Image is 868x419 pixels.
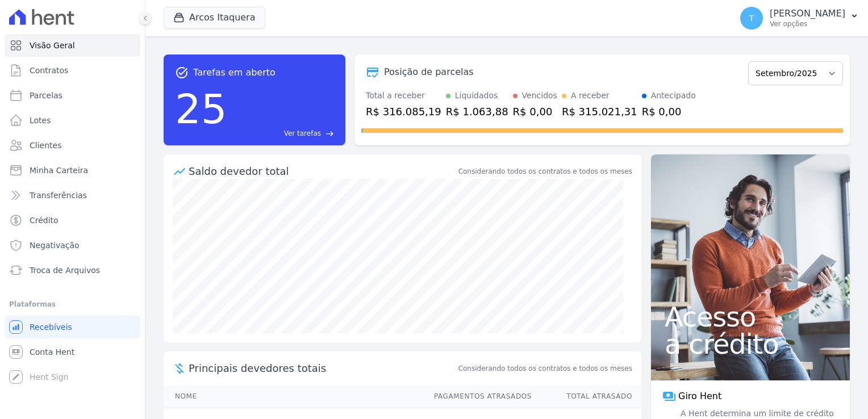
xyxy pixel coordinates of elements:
[678,389,721,403] span: Giro Hent
[189,164,456,179] div: Saldo devedor total
[366,90,441,102] div: Total a receber
[30,140,61,151] span: Clientes
[5,84,140,107] a: Parcelas
[423,385,532,408] th: Pagamentos Atrasados
[30,346,74,358] span: Conta Hent
[5,184,140,207] a: Transferências
[5,134,140,157] a: Clientes
[164,385,423,408] th: Nome
[366,104,441,119] div: R$ 316.085,19
[5,209,140,232] a: Crédito
[30,215,59,226] span: Crédito
[5,109,140,132] a: Lotes
[5,34,140,57] a: Visão Geral
[446,104,508,119] div: R$ 1.063,88
[562,104,637,119] div: R$ 315.021,31
[5,234,140,257] a: Negativação
[30,115,51,126] span: Lotes
[532,385,641,408] th: Total Atrasado
[164,7,265,28] button: Arcos Itaquera
[522,90,557,102] div: Vencidos
[455,90,498,102] div: Liquidados
[651,90,696,102] div: Antecipado
[642,104,696,119] div: R$ 0,00
[9,298,136,311] div: Plataformas
[749,14,754,22] span: T
[30,165,88,176] span: Minha Carteira
[30,65,68,76] span: Contratos
[189,361,456,376] span: Principais devedores totais
[5,259,140,282] a: Troca de Arquivos
[513,104,557,119] div: R$ 0,00
[30,90,62,101] span: Parcelas
[5,159,140,182] a: Minha Carteira
[665,330,836,358] span: a crédito
[384,65,474,79] div: Posição de parcelas
[30,240,80,251] span: Negativação
[232,128,334,139] a: Ver tarefas east
[30,40,75,51] span: Visão Geral
[175,79,227,139] div: 25
[284,128,321,139] span: Ver tarefas
[5,59,140,82] a: Contratos
[175,66,189,79] span: task_alt
[193,66,276,79] span: Tarefas em aberto
[731,2,868,34] button: T [PERSON_NAME] Ver opções
[5,341,140,363] a: Conta Hent
[571,90,610,102] div: A receber
[770,19,845,28] p: Ver opções
[770,8,845,19] p: [PERSON_NAME]
[458,363,632,374] span: Considerando todos os contratos e todos os meses
[30,265,100,276] span: Troca de Arquivos
[30,190,87,201] span: Transferências
[458,166,632,177] div: Considerando todos os contratos e todos os meses
[5,316,140,338] a: Recebíveis
[325,129,334,138] span: east
[665,303,836,330] span: Acesso
[30,321,72,333] span: Recebíveis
